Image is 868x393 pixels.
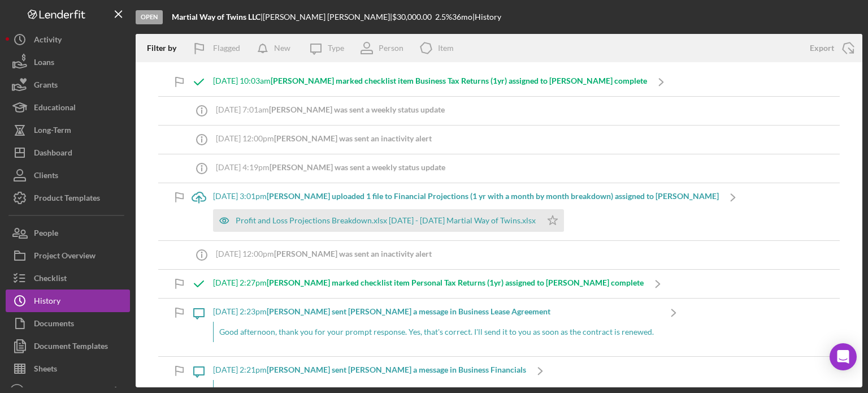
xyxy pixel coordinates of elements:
div: People [34,222,58,247]
div: [DATE] 2:23pm [213,307,659,316]
div: New [274,37,290,59]
div: Item [438,44,454,53]
b: [PERSON_NAME] sent [PERSON_NAME] a message in Business Financials [267,365,526,374]
div: 2.5 % [435,12,452,21]
a: [DATE] 2:27pm[PERSON_NAME] marked checklist item Personal Tax Returns (1yr) assigned to [PERSON_N... [185,270,672,298]
button: People [6,222,130,244]
b: [PERSON_NAME] was sent an inactivity alert [274,133,432,143]
button: Profit and Loss Projections Breakdown.xlsx [DATE] - [DATE] Martial Way of Twins.xlsx [213,209,564,232]
div: Open [136,10,163,24]
button: Project Overview [6,244,130,267]
div: Flagged [213,37,240,59]
div: Grants [34,74,58,99]
div: Loans [34,51,54,76]
a: [DATE] 2:23pm[PERSON_NAME] sent [PERSON_NAME] a message in Business Lease AgreementGood afternoon... [185,299,688,356]
button: Flagged [185,37,251,59]
div: 36 mo [452,12,472,21]
button: Activity [6,28,130,51]
div: Product Templates [34,187,100,212]
button: Grants [6,74,130,96]
a: [DATE] 10:03am[PERSON_NAME] marked checklist item Business Tax Returns (1yr) assigned to [PERSON_... [185,68,675,96]
div: | [172,12,263,21]
div: Profit and Loss Projections Breakdown.xlsx [DATE] - [DATE] Martial Way of Twins.xlsx [236,216,536,225]
div: Filter by [147,44,185,53]
button: Checklist [6,267,130,290]
button: Export [798,37,862,59]
div: Checklist [34,267,67,292]
div: History [34,290,60,315]
button: Clients [6,164,130,187]
div: Documents [34,312,74,338]
b: [PERSON_NAME] uploaded 1 file to Financial Projections (1 yr with a month by month breakdown) ass... [267,191,719,201]
button: Document Templates [6,335,130,357]
button: Dashboard [6,141,130,164]
div: [DATE] 7:01am [216,105,445,114]
button: Long-Term [6,119,130,141]
b: [PERSON_NAME] was sent a weekly status update [270,162,445,172]
div: Project Overview [34,244,96,270]
button: Educational [6,96,130,119]
div: $30,000.00 [392,12,435,21]
div: | History [472,12,501,21]
div: Person [379,44,403,53]
a: [DATE] 3:01pm[PERSON_NAME] uploaded 1 file to Financial Projections (1 yr with a month by month b... [185,183,747,240]
div: Document Templates [34,335,108,360]
div: Good afternoon, thank you for your prompt response. Yes, that's correct. I'll send it to you as s... [213,322,659,342]
div: Activity [34,28,62,54]
div: [PERSON_NAME] [PERSON_NAME] | [263,12,392,21]
div: Educational [34,96,76,122]
div: [DATE] 4:19pm [216,163,445,172]
b: [PERSON_NAME] marked checklist item Personal Tax Returns (1yr) assigned to [PERSON_NAME] complete [267,278,644,287]
div: [DATE] 10:03am [213,76,647,85]
b: [PERSON_NAME] was sent a weekly status update [269,105,445,114]
b: [PERSON_NAME] sent [PERSON_NAME] a message in Business Lease Agreement [267,306,550,316]
b: [PERSON_NAME] marked checklist item Business Tax Returns (1yr) assigned to [PERSON_NAME] complete [271,76,647,85]
div: Dashboard [34,141,72,167]
button: Product Templates [6,187,130,209]
b: [PERSON_NAME] was sent an inactivity alert [274,249,432,258]
button: History [6,290,130,312]
div: Long-Term [34,119,71,144]
div: [DATE] 3:01pm [213,192,719,201]
div: [DATE] 12:00pm [216,249,432,258]
button: Sheets [6,357,130,380]
div: [DATE] 2:21pm [213,365,526,374]
div: Sheets [34,357,57,383]
div: Open Intercom Messenger [830,343,857,370]
div: Export [810,37,834,59]
div: Type [328,44,344,53]
div: [DATE] 2:27pm [213,278,644,287]
b: Martial Way of Twins LLC [172,12,261,21]
div: [DATE] 12:00pm [216,134,432,143]
button: Documents [6,312,130,335]
button: Loans [6,51,130,74]
div: Clients [34,164,58,189]
button: New [251,37,302,59]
